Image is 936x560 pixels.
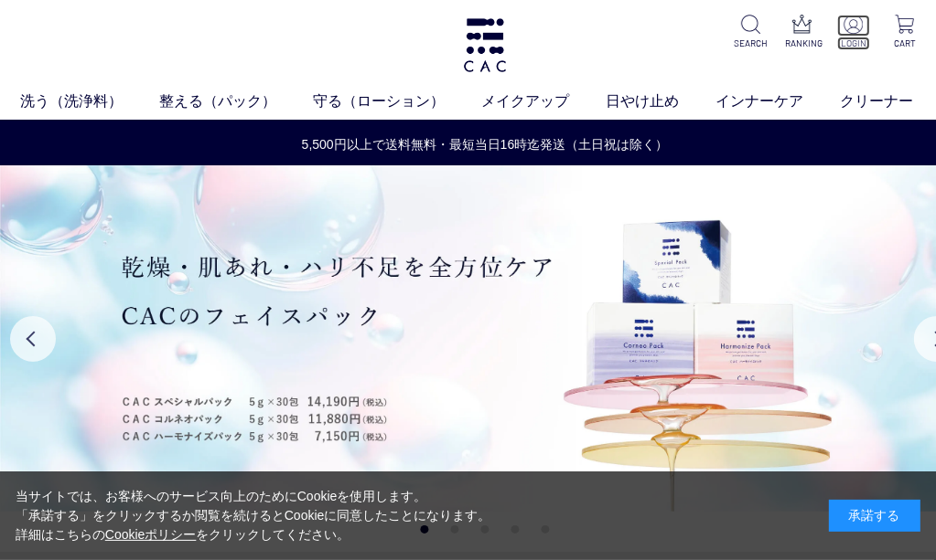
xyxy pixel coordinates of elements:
p: RANKING [786,37,819,50]
a: LOGIN [837,15,870,50]
a: RANKING [786,15,819,50]
a: 日やけ止め [606,90,715,112]
a: インナーケア [715,90,840,112]
p: SEARCH [734,37,767,50]
a: SEARCH [734,15,767,50]
a: 洗う（洗浄料） [20,90,159,112]
img: logo [461,18,509,72]
div: 承諾する [829,500,920,532]
p: CART [888,37,921,50]
button: Previous [10,316,56,362]
div: 当サイトでは、お客様へのサービス向上のためにCookieを使用します。 「承諾する」をクリックするか閲覧を続けるとCookieに同意したことになります。 詳細はこちらの をクリックしてください。 [16,487,491,544]
a: Cookieポリシー [105,527,197,542]
a: 整える（パック） [159,90,313,112]
a: 守る（ローション） [313,90,481,112]
a: CART [888,15,921,50]
a: メイクアップ [481,90,606,112]
p: LOGIN [837,37,870,50]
